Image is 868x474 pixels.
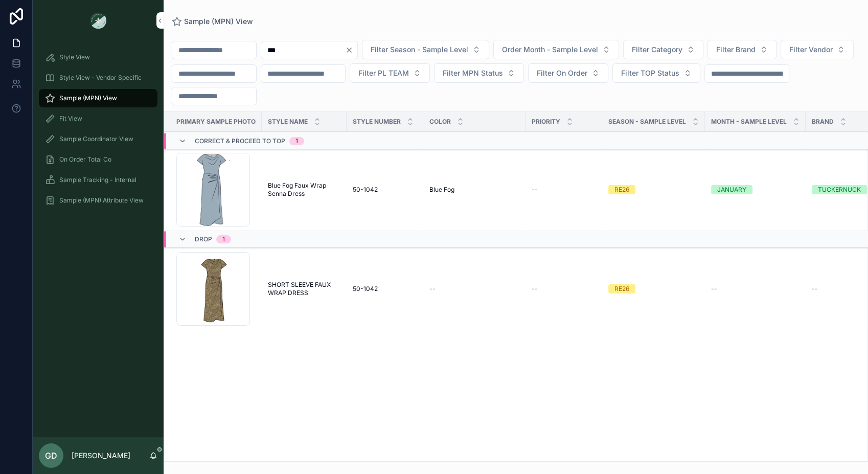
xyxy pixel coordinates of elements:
[358,68,409,78] span: Filter PL TEAM
[707,40,776,59] button: Select Button
[39,130,157,148] a: Sample Coordinator View
[812,285,818,293] span: --
[608,118,686,126] span: Season - Sample Level
[353,186,378,194] span: 50-1042
[443,68,503,78] span: Filter MPN Status
[818,185,861,194] div: TUCKERNUCK
[362,40,489,59] button: Select Button
[172,16,253,27] a: Sample (MPN) View
[532,118,560,126] span: PRIORITY
[371,44,468,55] span: Filter Season - Sample Level
[537,68,587,78] span: Filter On Order
[45,449,57,462] span: GD
[353,285,417,293] a: 50-1042
[614,284,629,294] div: RE26
[90,12,106,29] img: App logo
[59,115,82,123] span: Fit View
[711,285,717,293] span: --
[493,40,619,59] button: Select Button
[717,185,746,194] div: JANUARY
[429,285,436,293] span: --
[429,285,519,293] a: --
[502,44,598,55] span: Order Month - Sample Level
[711,285,800,293] a: --
[608,284,699,294] a: RE26
[222,235,225,243] div: 1
[623,40,703,59] button: Select Button
[812,118,834,126] span: Brand
[72,450,130,461] p: [PERSON_NAME]
[59,196,144,205] span: Sample (MPN) Attribute View
[532,285,596,293] a: --
[353,186,417,194] a: 50-1042
[716,44,756,55] span: Filter Brand
[295,137,298,145] div: 1
[429,186,454,194] span: Blue Fog
[184,16,253,27] span: Sample (MPN) View
[39,109,157,128] a: Fit View
[532,186,596,194] a: --
[532,285,538,293] span: --
[353,118,401,126] span: Style Number
[621,68,679,78] span: Filter TOP Status
[59,94,117,102] span: Sample (MPN) View
[614,185,629,194] div: RE26
[612,63,700,83] button: Select Button
[632,44,682,55] span: Filter Category
[59,53,90,61] span: Style View
[711,185,800,194] a: JANUARY
[350,63,430,83] button: Select Button
[39,171,157,189] a: Sample Tracking - Internal
[268,182,340,198] a: Blue Fog Faux Wrap Senna Dress
[528,63,608,83] button: Select Button
[195,235,212,243] span: Drop
[39,150,157,169] a: On Order Total Co
[59,74,142,82] span: Style View - Vendor Specific
[429,118,451,126] span: Color
[434,63,524,83] button: Select Button
[59,176,136,184] span: Sample Tracking - Internal
[39,69,157,87] a: Style View - Vendor Specific
[268,281,340,297] a: SHORT SLEEVE FAUX WRAP DRESS
[39,48,157,66] a: Style View
[39,191,157,210] a: Sample (MPN) Attribute View
[711,118,787,126] span: MONTH - SAMPLE LEVEL
[353,285,378,293] span: 50-1042
[608,185,699,194] a: RE26
[195,137,285,145] span: Correct & Proceed to TOP
[59,135,133,143] span: Sample Coordinator View
[33,41,164,223] div: scrollable content
[429,186,519,194] a: Blue Fog
[39,89,157,107] a: Sample (MPN) View
[781,40,854,59] button: Select Button
[176,118,256,126] span: PRIMARY SAMPLE PHOTO
[789,44,833,55] span: Filter Vendor
[532,186,538,194] span: --
[59,155,111,164] span: On Order Total Co
[345,46,357,54] button: Clear
[268,118,308,126] span: Style Name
